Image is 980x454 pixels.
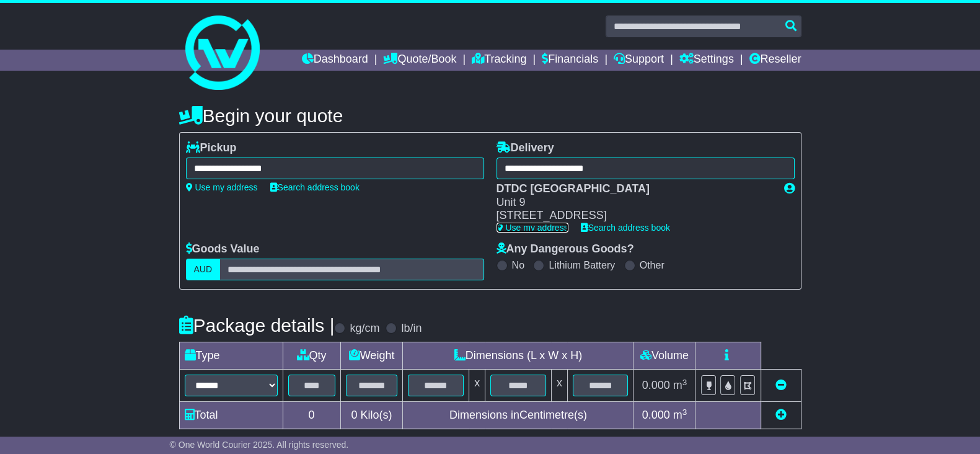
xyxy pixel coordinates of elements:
a: Search address book [270,182,360,192]
a: Reseller [749,50,801,71]
a: Tracking [472,50,526,71]
td: x [551,370,567,402]
div: Unit 9 [497,196,772,210]
td: Kilo(s) [340,402,403,429]
td: x [469,370,485,402]
h4: Begin your quote [179,105,801,126]
a: Add new item [775,409,787,421]
span: 0 [351,409,357,421]
label: Lithium Battery [549,259,615,271]
label: Any Dangerous Goods? [497,243,634,256]
td: 0 [283,402,340,429]
label: kg/cm [350,322,379,336]
label: Other [640,259,664,271]
a: Settings [679,50,734,71]
a: Dashboard [302,50,368,71]
div: DTDC [GEOGRAPHIC_DATA] [497,182,772,196]
label: No [512,259,524,271]
span: 0.000 [642,409,670,421]
span: m [673,409,687,421]
a: Use my address [186,182,258,192]
label: Delivery [497,141,554,155]
a: Search address book [581,223,670,233]
label: Goods Value [186,243,260,256]
span: 0.000 [642,379,670,391]
td: Type [179,342,283,370]
h4: Package details | [179,315,335,336]
td: Dimensions (L x W x H) [403,342,633,370]
div: [STREET_ADDRESS] [497,209,772,223]
td: Dimensions in Centimetre(s) [403,402,633,429]
a: Quote/Book [383,50,456,71]
sup: 3 [682,407,687,417]
td: Qty [283,342,340,370]
td: Volume [633,342,695,370]
label: lb/in [401,322,422,336]
sup: 3 [682,378,687,387]
a: Remove this item [775,379,787,391]
label: Pickup [186,141,237,155]
span: m [673,379,687,391]
td: Weight [340,342,403,370]
label: AUD [186,259,221,280]
a: Use my address [497,223,568,233]
a: Support [614,50,664,71]
td: Total [179,402,283,429]
a: Financials [542,50,598,71]
span: © One World Courier 2025. All rights reserved. [170,440,349,450]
